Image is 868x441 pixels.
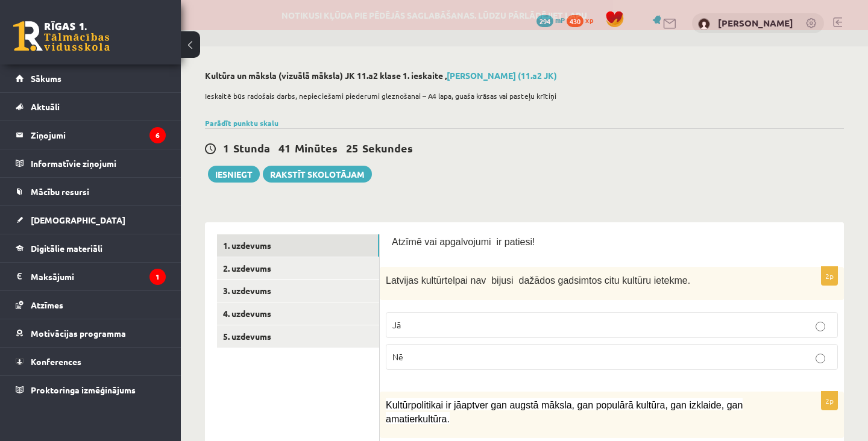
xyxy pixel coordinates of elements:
a: 1. uzdevums [217,234,379,257]
span: Sākums [31,73,61,84]
span: Latvijas kultūrtelpai nav bijusi dažādos gadsimtos citu kultūru ietekme. [386,275,690,286]
p: 2p [821,266,838,286]
a: Motivācijas programma [16,319,166,347]
span: Stunda [233,141,270,155]
a: [PERSON_NAME] (11.a2 JK) [447,70,557,81]
span: Konferences [31,356,81,367]
a: [DEMOGRAPHIC_DATA] [16,206,166,234]
a: Parādīt punktu skalu [205,118,278,128]
span: Digitālie materiāli [31,243,102,254]
legend: Informatīvie ziņojumi [31,149,166,177]
legend: Maksājumi [31,263,166,290]
span: 1 [223,141,229,155]
a: Rīgas 1. Tālmācības vidusskola [13,21,110,51]
span: Mācību resursi [31,186,89,197]
h2: Kultūra un māksla (vizuālā māksla) JK 11.a2 klase 1. ieskaite , [205,70,844,81]
a: Proktoringa izmēģinājums [16,376,166,404]
input: Jā [816,322,825,331]
span: Nē [392,351,403,362]
a: Informatīvie ziņojumi [16,149,166,177]
input: Nē [816,354,825,363]
button: Iesniegt [208,166,260,183]
span: Jā [392,319,401,330]
a: 4. uzdevums [217,302,379,325]
span: Proktoringa izmēģinājums [31,384,136,395]
a: Sākums [16,64,166,92]
i: 1 [149,269,166,285]
a: Ziņojumi6 [16,121,166,149]
a: Maksājumi1 [16,263,166,290]
p: Ieskaitē būs radošais darbs, nepieciešami piederumi gleznošanai – A4 lapa, guaša krāsas vai paste... [205,90,838,101]
span: Atzīmes [31,299,63,310]
span: [DEMOGRAPHIC_DATA] [31,214,125,225]
a: Konferences [16,348,166,375]
i: 6 [149,127,166,143]
span: 25 [346,141,358,155]
a: Mācību resursi [16,178,166,205]
a: Rakstīt skolotājam [263,166,372,183]
a: Digitālie materiāli [16,234,166,262]
a: 5. uzdevums [217,325,379,348]
span: Atzīmē vai apgalvojumi ir patiesi! [392,237,535,247]
p: 2p [821,391,838,410]
a: 3. uzdevums [217,280,379,302]
a: Aktuāli [16,93,166,120]
span: Sekundes [362,141,413,155]
span: Motivācijas programma [31,328,126,339]
span: Kultūrpolitikai ir jāaptver gan augstā māksla, gan populārā kultūra, gan izklaide, gan amatierkul... [386,400,743,424]
a: Atzīmes [16,291,166,319]
legend: Ziņojumi [31,121,166,149]
span: Aktuāli [31,101,60,112]
a: 2. uzdevums [217,257,379,280]
span: Minūtes [295,141,338,155]
span: 41 [278,141,291,155]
